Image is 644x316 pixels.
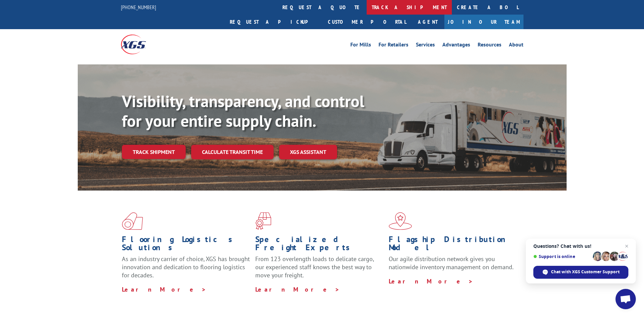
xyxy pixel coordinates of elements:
[416,42,435,50] a: Services
[255,212,271,230] img: xgs-icon-focused-on-flooring-red
[615,289,636,309] div: Open chat
[551,269,620,275] span: Chat with XGS Customer Support
[442,42,470,50] a: Advantages
[255,235,384,255] h1: Specialized Freight Experts
[623,242,631,250] span: Close chat
[533,266,628,279] div: Chat with XGS Customer Support
[350,42,371,50] a: For Mills
[389,235,517,255] h1: Flagship Distribution Model
[389,255,514,271] span: Our agile distribution network gives you nationwide inventory management on demand.
[389,212,412,230] img: xgs-icon-flagship-distribution-model-red
[323,15,411,29] a: Customer Portal
[509,42,523,50] a: About
[191,145,274,159] a: Calculate transit time
[122,255,250,279] span: As an industry carrier of choice, XGS has brought innovation and dedication to flooring logistics...
[533,243,628,249] span: Questions? Chat with us!
[122,212,143,230] img: xgs-icon-total-supply-chain-intelligence-red
[533,254,590,259] span: Support is online
[122,285,206,293] a: Learn More >
[122,235,250,255] h1: Flooring Logistics Solutions
[121,4,156,11] a: [PHONE_NUMBER]
[279,145,337,159] a: XGS ASSISTANT
[255,285,340,293] a: Learn More >
[478,42,501,50] a: Resources
[122,145,186,159] a: Track shipment
[225,15,323,29] a: Request a pickup
[122,91,364,131] b: Visibility, transparency, and control for your entire supply chain.
[444,15,523,29] a: Join Our Team
[389,277,473,285] a: Learn More >
[379,42,408,50] a: For Retailers
[255,255,384,285] p: From 123 overlength loads to delicate cargo, our experienced staff knows the best way to move you...
[411,15,444,29] a: Agent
